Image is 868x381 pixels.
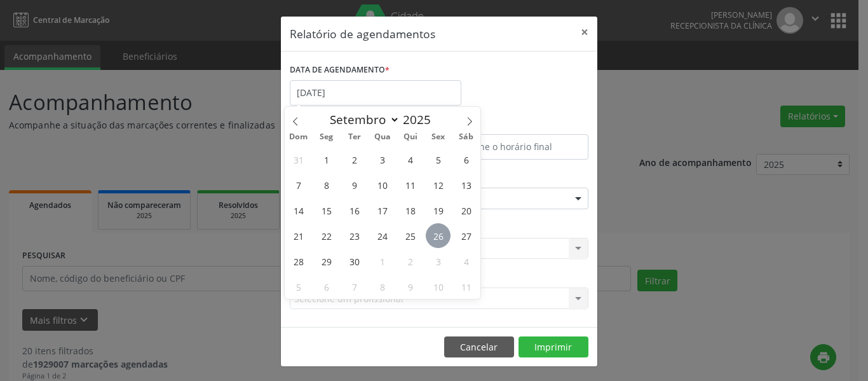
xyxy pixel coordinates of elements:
span: Outubro 8, 2025 [370,274,395,299]
span: Agosto 31, 2025 [286,147,311,172]
span: Setembro 6, 2025 [454,147,478,172]
span: Setembro 21, 2025 [286,223,311,248]
button: Imprimir [519,336,588,358]
span: Setembro 28, 2025 [286,249,311,274]
span: Setembro 1, 2025 [314,147,339,172]
span: Outubro 2, 2025 [398,249,423,274]
span: Outubro 1, 2025 [370,249,395,274]
span: Setembro 30, 2025 [342,249,367,274]
span: Setembro 23, 2025 [342,223,367,248]
h5: Relatório de agendamentos [290,25,435,42]
button: Close [572,17,597,48]
input: Selecione o horário final [442,134,588,160]
span: Ter [341,133,369,141]
span: Setembro 29, 2025 [314,249,339,274]
span: Outubro 3, 2025 [426,249,451,274]
span: Sáb [452,133,480,141]
input: Year [400,111,442,128]
span: Qui [397,133,424,141]
span: Setembro 18, 2025 [398,198,423,223]
span: Setembro 10, 2025 [370,172,395,197]
span: Setembro 26, 2025 [426,223,451,248]
span: Seg [313,133,341,141]
label: DATA DE AGENDAMENTO [290,60,390,80]
span: Setembro 16, 2025 [342,198,367,223]
span: Setembro 12, 2025 [426,172,451,197]
select: Month [323,111,400,128]
input: Selecione uma data ou intervalo [290,80,461,106]
label: ATÉ [442,114,588,134]
span: Setembro 19, 2025 [426,198,451,223]
span: Outubro 9, 2025 [398,274,423,299]
span: Outubro 4, 2025 [454,249,478,274]
span: Outubro 10, 2025 [426,274,451,299]
span: Setembro 3, 2025 [370,147,395,172]
span: Setembro 5, 2025 [426,147,451,172]
span: Setembro 8, 2025 [314,172,339,197]
span: Qua [369,133,397,141]
span: Outubro 7, 2025 [342,274,367,299]
span: Dom [285,133,313,141]
span: Setembro 24, 2025 [370,223,395,248]
span: Setembro 4, 2025 [398,147,423,172]
span: Outubro 11, 2025 [454,274,478,299]
span: Setembro 20, 2025 [454,198,478,223]
span: Setembro 17, 2025 [370,198,395,223]
span: Setembro 22, 2025 [314,223,339,248]
span: Sex [424,133,452,141]
span: Setembro 11, 2025 [398,172,423,197]
span: Setembro 14, 2025 [286,198,311,223]
span: Setembro 13, 2025 [454,172,478,197]
span: Outubro 6, 2025 [314,274,339,299]
span: Outubro 5, 2025 [286,274,311,299]
span: Setembro 27, 2025 [454,223,478,248]
span: Setembro 2, 2025 [342,147,367,172]
span: Setembro 9, 2025 [342,172,367,197]
span: Setembro 25, 2025 [398,223,423,248]
span: Setembro 15, 2025 [314,198,339,223]
span: Setembro 7, 2025 [286,172,311,197]
button: Cancelar [444,336,514,358]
